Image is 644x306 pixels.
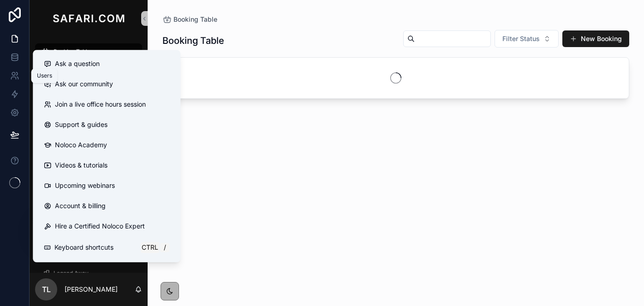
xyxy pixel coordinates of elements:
[65,285,118,294] p: [PERSON_NAME]
[54,270,89,277] span: Legend Away
[35,43,142,60] a: Booking Table
[141,242,159,253] span: Ctrl
[161,244,168,251] span: /
[495,30,559,48] button: Select Button
[37,72,52,79] div: Users
[55,222,145,231] span: Hire a Certified Noloco Expert
[162,34,224,47] h1: Booking Table
[51,11,126,26] img: App logo
[36,74,177,94] a: Ask our community
[55,140,107,150] span: Noloco Academy
[36,155,177,175] a: Videos & tutorials
[55,59,100,68] span: Ask a question
[55,181,115,190] span: Upcoming webinars
[36,114,177,135] a: Support & guides
[55,161,107,170] span: Videos & tutorials
[562,30,629,47] button: New Booking
[55,79,113,89] span: Ask our community
[55,201,106,210] span: Account & billing
[55,100,146,109] span: Join a live office hours session
[36,236,177,258] button: Keyboard shortcutsCtrl/
[502,34,540,43] span: Filter Status
[173,15,217,24] span: Booking Table
[162,15,217,24] a: Booking Table
[36,54,177,74] button: Ask a question
[54,48,90,55] span: Booking Table
[36,94,177,114] a: Join a live office hours session
[42,284,51,295] span: TL
[36,196,177,216] a: Account & billing
[36,175,177,196] a: Upcoming webinars
[36,135,177,155] a: Noloco Academy
[55,120,107,129] span: Support & guides
[35,265,142,282] a: Legend Away
[54,243,113,252] span: Keyboard shortcuts
[36,216,177,236] button: Hire a Certified Noloco Expert
[30,37,148,273] div: scrollable content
